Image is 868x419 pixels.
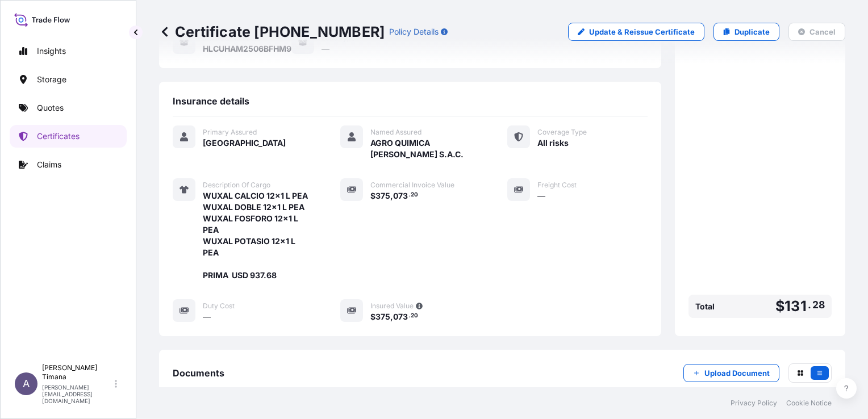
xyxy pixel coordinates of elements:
[537,137,569,149] span: All risks
[808,301,811,308] span: .
[408,193,410,197] span: .
[203,190,313,281] span: WUXAL CALCIO 12x1 L PEA WUXAL DOBLE 12x1 L PEA WUXAL FOSFORO 12x1 L PEA WUXAL POTASIO 12x1 L PEA ...
[735,26,770,37] p: Duplicate
[42,384,112,404] p: [PERSON_NAME][EMAIL_ADDRESS][DOMAIN_NAME]
[786,399,832,408] a: Cookie Notice
[370,137,481,160] span: AGRO QUIMICA [PERSON_NAME] S.A.C.
[42,363,112,382] p: [PERSON_NAME] Timana
[37,74,66,85] p: Storage
[203,128,257,137] span: Primary Assured
[411,314,418,318] span: 20
[390,313,393,321] span: ,
[408,314,410,318] span: .
[390,192,393,200] span: ,
[10,125,127,148] a: Certificates
[203,301,235,311] span: Duty Cost
[10,153,127,176] a: Claims
[393,313,408,321] span: 073
[788,23,845,41] button: Cancel
[173,367,224,379] span: Documents
[568,23,704,41] a: Update & Reissue Certificate
[159,23,385,41] p: Certificate [PHONE_NUMBER]
[537,128,587,137] span: Coverage Type
[537,181,577,190] span: Freight Cost
[375,192,390,200] span: 375
[10,40,127,62] a: Insights
[809,26,836,37] p: Cancel
[37,159,61,170] p: Claims
[37,45,66,57] p: Insights
[393,192,408,200] span: 073
[375,313,390,321] span: 375
[370,313,375,321] span: $
[775,299,784,313] span: $
[683,364,779,382] button: Upload Document
[695,301,715,312] span: Total
[23,378,30,389] span: A
[173,95,249,107] span: Insurance details
[203,311,211,322] span: —
[10,97,127,119] a: Quotes
[370,128,422,137] span: Named Assured
[203,181,270,190] span: Description Of Cargo
[731,399,777,408] a: Privacy Policy
[10,68,127,91] a: Storage
[537,190,545,202] span: —
[704,367,770,379] p: Upload Document
[784,299,807,313] span: 131
[389,26,439,37] p: Policy Details
[203,137,286,149] span: [GEOGRAPHIC_DATA]
[812,301,825,308] span: 28
[370,301,414,311] span: Insured Value
[370,192,375,200] span: $
[37,131,80,142] p: Certificates
[411,193,418,197] span: 20
[589,26,695,37] p: Update & Reissue Certificate
[37,102,64,114] p: Quotes
[713,23,779,41] a: Duplicate
[370,181,454,190] span: Commercial Invoice Value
